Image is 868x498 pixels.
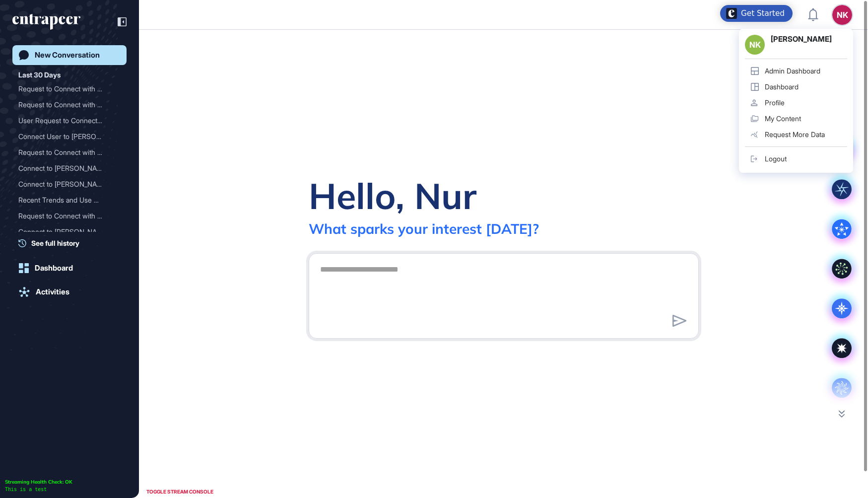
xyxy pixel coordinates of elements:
[18,208,113,224] div: Request to Connect with R...
[12,258,127,278] a: Dashboard
[18,224,113,240] div: Connect to [PERSON_NAME]
[18,192,113,208] div: Recent Trends and Use Cas...
[18,144,113,160] div: Request to Connect with R...
[35,264,73,273] div: Dashboard
[18,224,121,240] div: Connect to Reese
[720,5,793,22] div: Open Get Started checklist
[12,45,127,65] a: New Conversation
[309,220,539,237] div: What sparks your interest [DATE]?
[18,97,113,113] div: Request to Connect with R...
[18,113,113,129] div: User Request to Connect w...
[832,5,852,25] button: NK
[12,14,80,30] div: entrapeer-logo
[18,176,113,192] div: Connect to [PERSON_NAME]
[12,282,127,302] a: Activities
[31,238,79,248] span: See full history
[18,81,113,97] div: Request to Connect with R...
[726,8,737,19] img: launcher-image-alternative-text
[18,176,121,192] div: Connect to Reese
[18,208,121,224] div: Request to Connect with Reese
[18,160,121,176] div: Connect to Reese
[18,113,121,129] div: User Request to Connect with Reese
[18,192,121,208] div: Recent Trends and Use Cases in Human-AI Interaction for Health Systems and Habit Formation
[18,160,113,176] div: Connect to [PERSON_NAME]
[18,129,121,144] div: Connect User to Reese
[18,238,127,248] a: See full history
[18,144,121,160] div: Request to Connect with Reese
[18,69,61,81] div: Last 30 Days
[309,173,476,218] div: Hello, Nur
[144,486,216,498] div: TOGGLE STREAM CONSOLE
[18,97,121,113] div: Request to Connect with Reese
[35,51,100,60] div: New Conversation
[36,287,69,296] div: Activities
[741,8,785,18] div: Get Started
[18,81,121,97] div: Request to Connect with Reese
[18,129,113,144] div: Connect User to [PERSON_NAME]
